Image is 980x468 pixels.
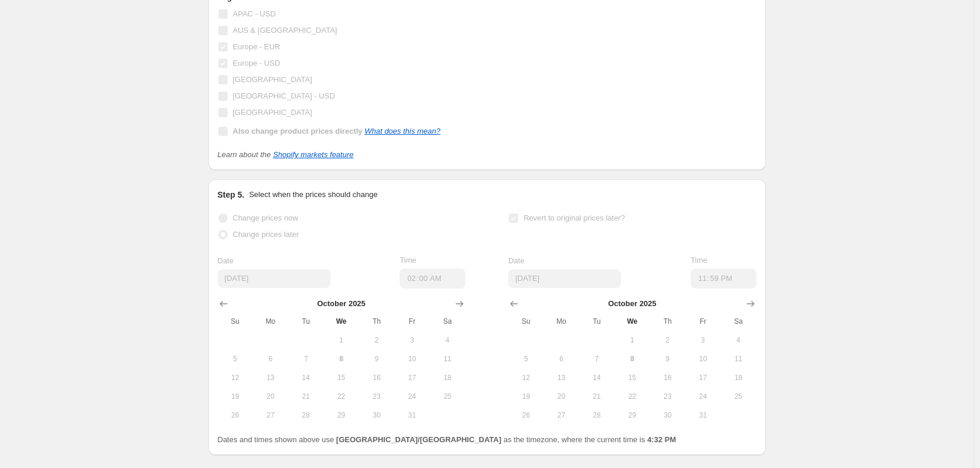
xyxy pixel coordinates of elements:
[394,368,430,387] button: Friday October 17 2025
[584,354,610,364] span: 7
[619,317,645,326] span: We
[215,296,232,312] button: Show previous month, September 2025
[323,406,359,425] button: Wednesday October 29 2025
[399,317,425,326] span: Fr
[579,406,614,425] button: Tuesday October 28 2025
[614,387,650,406] button: Wednesday October 22 2025
[650,406,685,425] button: Thursday October 30 2025
[654,335,680,345] span: 2
[544,387,579,406] button: Monday October 20 2025
[685,350,721,368] button: Friday October 10 2025
[619,335,645,345] span: 1
[218,350,253,368] button: Sunday October 5 2025
[253,312,288,331] th: Monday
[549,354,575,364] span: 6
[619,392,645,401] span: 22
[691,269,756,289] input: 12:00
[364,354,390,364] span: 9
[359,406,394,425] button: Thursday October 30 2025
[293,373,319,382] span: 14
[218,368,253,387] button: Sunday October 12 2025
[721,368,756,387] button: Saturday October 18 2025
[233,26,337,35] span: AUS & [GEOGRAPHIC_DATA]
[685,331,721,350] button: Friday October 3 2025
[544,350,579,368] button: Monday October 6 2025
[253,387,288,406] button: Monday October 20 2025
[579,312,614,331] th: Tuesday
[654,392,680,401] span: 23
[434,392,460,401] span: 25
[650,312,685,331] th: Thursday
[508,387,543,406] button: Sunday October 19 2025
[579,368,614,387] button: Tuesday October 14 2025
[253,350,288,368] button: Monday October 6 2025
[614,350,650,368] button: Today Wednesday October 8 2025
[399,354,425,364] span: 10
[328,373,354,382] span: 15
[690,335,716,345] span: 3
[725,317,751,326] span: Sa
[650,350,685,368] button: Thursday October 9 2025
[233,213,298,222] span: Change prices now
[288,350,323,368] button: Tuesday October 7 2025
[394,312,430,331] th: Friday
[218,312,253,331] th: Sunday
[400,256,416,264] span: Time
[584,373,610,382] span: 14
[218,189,245,201] h2: Step 5.
[394,350,430,368] button: Friday October 10 2025
[323,331,359,350] button: Wednesday October 1 2025
[258,317,283,326] span: Mo
[399,411,425,420] span: 31
[650,331,685,350] button: Thursday October 2 2025
[513,392,539,401] span: 19
[523,213,625,222] span: Revert to original prices later?
[579,387,614,406] button: Tuesday October 21 2025
[430,331,465,350] button: Saturday October 4 2025
[647,435,676,444] b: 4:32 PM
[513,354,539,364] span: 5
[614,331,650,350] button: Wednesday October 1 2025
[293,392,319,401] span: 21
[721,387,756,406] button: Saturday October 25 2025
[293,411,319,420] span: 28
[359,368,394,387] button: Thursday October 16 2025
[654,373,680,382] span: 16
[328,411,354,420] span: 29
[323,350,359,368] button: Today Wednesday October 8 2025
[579,350,614,368] button: Tuesday October 7 2025
[258,411,283,420] span: 27
[399,392,425,401] span: 24
[508,269,621,288] input: 10/8/2025
[434,335,460,345] span: 4
[434,317,460,326] span: Sa
[364,317,390,326] span: Th
[359,312,394,331] th: Thursday
[359,387,394,406] button: Thursday October 23 2025
[513,373,539,382] span: 12
[249,189,377,201] p: Select when the prices should change
[233,59,281,67] span: Europe - USD
[584,392,610,401] span: 21
[288,312,323,331] th: Tuesday
[691,256,707,264] span: Time
[508,312,543,331] th: Sunday
[508,406,543,425] button: Sunday October 26 2025
[218,435,677,444] span: Dates and times shown above use as the timezone, where the current time is
[394,387,430,406] button: Friday October 24 2025
[508,350,543,368] button: Sunday October 5 2025
[654,354,680,364] span: 9
[619,354,645,364] span: 8
[293,317,319,326] span: Tu
[222,317,248,326] span: Su
[258,373,283,382] span: 13
[288,368,323,387] button: Tuesday October 14 2025
[721,312,756,331] th: Saturday
[614,406,650,425] button: Wednesday October 29 2025
[508,368,543,387] button: Sunday October 12 2025
[288,387,323,406] button: Tuesday October 21 2025
[619,411,645,420] span: 29
[258,354,283,364] span: 6
[359,350,394,368] button: Thursday October 9 2025
[654,317,680,326] span: Th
